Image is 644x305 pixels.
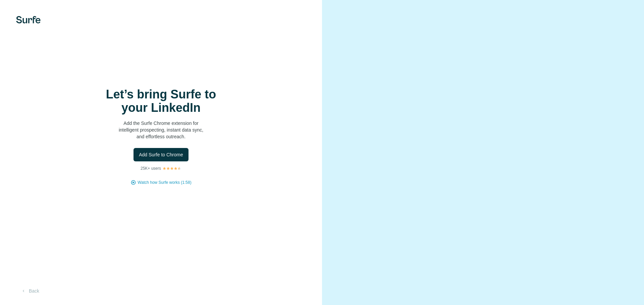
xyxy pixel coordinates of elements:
h1: Let’s bring Surfe to your LinkedIn [94,88,228,115]
p: 25K+ users [141,165,161,171]
button: Back [16,285,44,297]
p: Add the Surfe Chrome extension for intelligent prospecting, instant data sync, and effortless out... [94,120,228,140]
button: Add Surfe to Chrome [133,148,189,161]
img: Surfe's logo [16,16,41,23]
img: Rating Stars [162,166,181,170]
span: Add Surfe to Chrome [139,151,183,158]
button: Watch how Surfe works (1:58) [138,179,191,185]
